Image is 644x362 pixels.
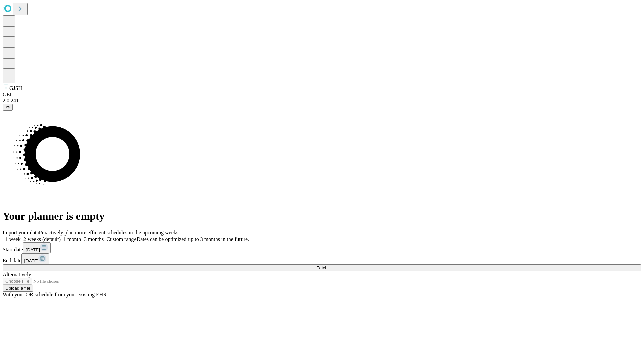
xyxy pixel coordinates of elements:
span: Proactively plan more efficient schedules in the upcoming weeks. [39,230,180,235]
span: Import your data [3,230,39,235]
span: Alternatively [3,271,31,277]
div: GEI [3,92,641,98]
div: End date [3,253,641,264]
span: Custom range [106,236,136,242]
span: 3 months [84,236,104,242]
span: [DATE] [26,247,40,252]
button: Upload a file [3,285,33,292]
div: 2.0.241 [3,98,641,104]
span: Dates can be optimized up to 3 months in the future. [137,236,249,242]
span: @ [5,105,10,110]
span: Fetch [316,265,327,270]
span: 2 weeks (default) [23,236,61,242]
button: @ [3,104,13,111]
button: [DATE] [21,253,49,264]
h1: Your planner is empty [3,210,641,222]
span: [DATE] [24,258,38,263]
div: Start date [3,242,641,253]
span: 1 month [63,236,81,242]
button: [DATE] [23,242,51,253]
span: 1 week [5,236,21,242]
span: With your OR schedule from your existing EHR [3,292,107,297]
span: GJSH [9,85,22,91]
button: Fetch [3,264,641,271]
